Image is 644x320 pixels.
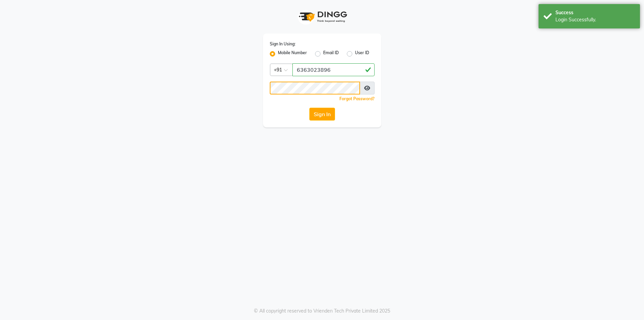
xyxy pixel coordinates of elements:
label: Mobile Number [278,50,307,58]
a: Forgot Password? [339,96,375,101]
div: Success [555,9,635,16]
label: User ID [355,50,369,58]
input: Username [292,63,375,76]
img: logo1.svg [295,7,349,27]
label: Sign In Using: [270,41,295,47]
button: Sign In [309,108,335,121]
div: Login Successfully. [555,16,635,23]
input: Username [270,82,360,94]
label: Email ID [323,50,339,58]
